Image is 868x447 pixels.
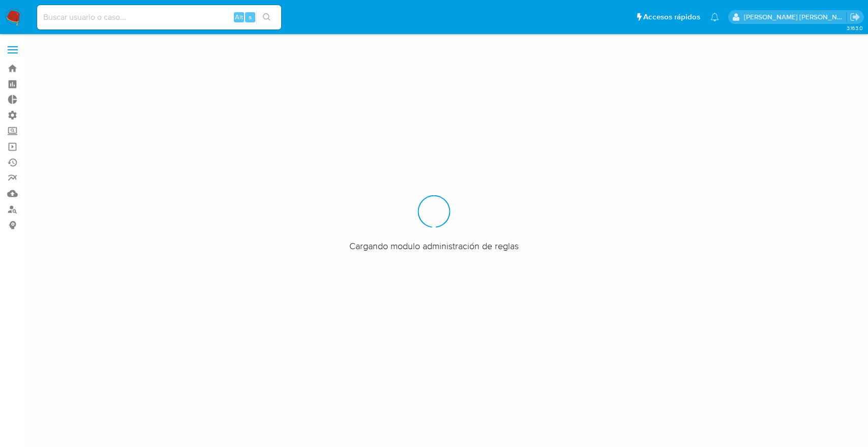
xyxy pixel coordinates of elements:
button: search-icon [256,10,277,24]
span: Accesos rápidos [643,12,700,22]
p: mercedes.medrano@mercadolibre.com [744,12,847,22]
span: s [249,12,252,22]
input: Buscar usuario o caso... [37,11,281,24]
a: Salir [850,12,860,22]
a: Notificaciones [710,13,719,21]
span: Cargando modulo administración de reglas [349,240,519,252]
span: Alt [235,12,243,22]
